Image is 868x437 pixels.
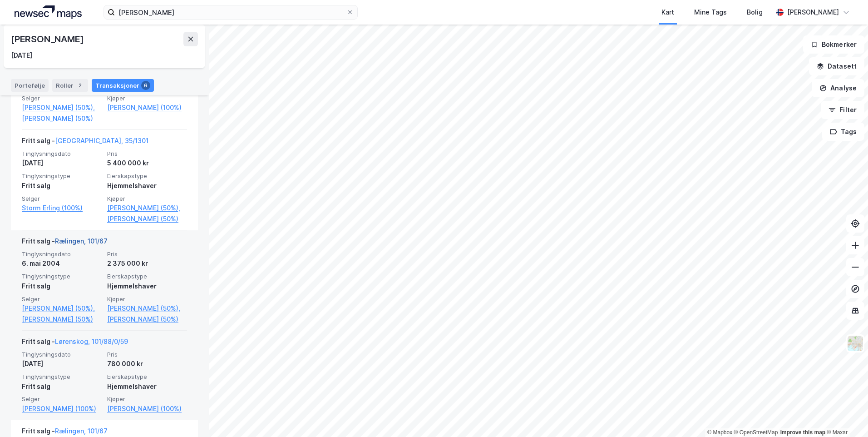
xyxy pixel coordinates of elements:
span: Selger [22,195,102,203]
div: [PERSON_NAME] [11,32,85,46]
span: Tinglysningsdato [22,351,102,358]
div: Mine Tags [694,7,727,18]
div: Kart [661,7,674,18]
a: Improve this map [780,429,825,436]
span: Eierskapstype [107,172,187,180]
a: [PERSON_NAME] (100%) [107,102,187,113]
iframe: Chat Widget [823,393,868,437]
div: 2 375 000 kr [107,258,187,269]
img: logo.a4113a55bc3d86da70a041830d287a7e.svg [15,5,82,19]
span: Eierskapstype [107,273,187,280]
div: [PERSON_NAME] [787,7,839,18]
div: Hjemmelshaver [107,281,187,292]
span: Kjøper [107,295,187,303]
a: OpenStreetMap [734,429,778,436]
a: [PERSON_NAME] (50%) [107,314,187,325]
div: 780 000 kr [107,358,187,369]
button: Datasett [809,57,864,75]
div: 2 [75,81,84,90]
button: Bokmerker [803,35,864,54]
a: Rælingen, 101/67 [55,427,108,435]
a: [PERSON_NAME] (50%), [107,203,187,214]
div: Fritt salg - [22,336,128,351]
div: [DATE] [22,158,102,169]
span: Eierskapstype [107,373,187,381]
a: [PERSON_NAME] (50%) [107,214,187,224]
div: Hjemmelshaver [107,381,187,392]
span: Pris [107,250,187,258]
span: Pris [107,150,187,158]
button: Tags [822,123,864,141]
a: [PERSON_NAME] (50%) [22,314,102,325]
div: Portefølje [11,79,49,92]
input: Søk på adresse, matrikkel, gårdeiere, leietakere eller personer [115,5,346,19]
div: [DATE] [22,358,102,369]
a: [PERSON_NAME] (50%), [107,303,187,314]
span: Tinglysningstype [22,172,102,180]
a: [PERSON_NAME] (100%) [22,403,102,414]
div: Fritt salg [22,180,102,191]
span: Kjøper [107,195,187,203]
div: Hjemmelshaver [107,180,187,191]
span: Tinglysningstype [22,373,102,381]
img: Z [847,335,864,352]
span: Selger [22,94,102,102]
div: Fritt salg [22,381,102,392]
span: Kjøper [107,395,187,403]
button: Filter [821,101,864,119]
a: [PERSON_NAME] (50%), [22,102,102,113]
span: Selger [22,295,102,303]
a: Mapbox [707,429,732,436]
a: [PERSON_NAME] (100%) [107,403,187,414]
span: Kjøper [107,94,187,102]
div: Transaksjoner [92,79,154,92]
span: Pris [107,351,187,358]
a: Rælingen, 101/67 [55,237,108,245]
a: Storm Erling (100%) [22,203,102,214]
div: Fritt salg - [22,236,108,250]
div: Roller [52,79,88,92]
button: Analyse [812,79,864,97]
a: [GEOGRAPHIC_DATA], 35/1301 [55,137,148,144]
div: Fritt salg - [22,135,148,150]
a: [PERSON_NAME] (50%), [22,303,102,314]
span: Selger [22,395,102,403]
span: Tinglysningstype [22,273,102,280]
span: Tinglysningsdato [22,250,102,258]
div: 6 [141,81,150,90]
div: 6. mai 2004 [22,258,102,269]
a: Lørenskog, 101/88/0/59 [55,338,128,345]
span: Tinglysningsdato [22,150,102,158]
a: [PERSON_NAME] (50%) [22,113,102,124]
div: Kontrollprogram for chat [823,393,868,437]
div: Bolig [747,7,763,18]
div: [DATE] [11,50,32,61]
div: Fritt salg [22,281,102,292]
div: 5 400 000 kr [107,158,187,169]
